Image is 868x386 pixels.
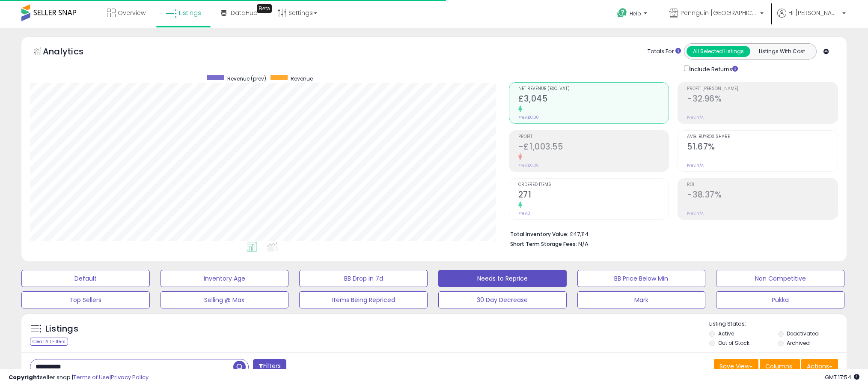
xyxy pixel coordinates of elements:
[43,45,100,60] h5: Analytics
[518,87,669,91] span: Net Revenue (Exc. VAT)
[687,115,704,120] small: Prev: N/A
[231,9,258,17] span: DataHub
[253,359,286,374] button: Filters
[518,183,669,187] span: Ordered Items
[518,211,530,216] small: Prev: 0
[518,142,669,153] h2: -£1,003.55
[577,291,706,308] button: Mark
[718,339,749,347] label: Out of Stock
[118,9,146,17] span: Overview
[825,373,859,381] span: 2025-10-6 17:54 GMT
[179,9,201,17] span: Listings
[610,1,656,28] a: Help
[787,339,810,347] label: Archived
[750,46,814,57] button: Listings With Cost
[687,46,750,57] button: All Selected Listings
[687,87,838,91] span: Profit [PERSON_NAME]
[687,211,704,216] small: Prev: N/A
[648,48,681,56] div: Totals For
[299,291,428,308] button: Items Being Repriced
[510,240,577,248] b: Short Term Storage Fees:
[45,323,78,335] h5: Listings
[30,338,68,346] div: Clear All Filters
[227,75,266,82] span: Revenue (prev)
[73,373,110,381] a: Terms of Use
[678,64,748,74] div: Include Returns
[617,8,627,18] i: Get Help
[510,230,568,238] b: Total Inventory Value:
[518,94,669,105] h2: £3,045
[518,115,539,120] small: Prev: £0.00
[687,183,838,187] span: ROI
[438,291,567,308] button: 30 Day Decrease
[777,9,846,28] a: Hi [PERSON_NAME]
[21,291,150,308] button: Top Sellers
[291,75,313,82] span: Revenue
[716,270,844,287] button: Non Competitive
[518,190,669,201] h2: 271
[111,373,149,381] a: Privacy Policy
[787,330,819,337] label: Deactivated
[801,359,838,374] button: Actions
[630,10,641,17] span: Help
[718,330,734,337] label: Active
[510,228,832,239] li: £47,114
[765,362,792,371] span: Columns
[21,270,150,287] button: Default
[687,135,838,139] span: Avg. Buybox Share
[161,291,289,308] button: Selling @ Max
[9,374,149,382] div: seller snap | |
[257,4,272,13] div: Tooltip anchor
[760,359,800,374] button: Columns
[161,270,289,287] button: Inventory Age
[716,291,844,308] button: Pukka
[687,163,704,168] small: Prev: N/A
[578,240,589,248] span: N/A
[687,94,838,105] h2: -32.96%
[577,270,706,287] button: BB Price Below Min
[438,270,567,287] button: Needs to Reprice
[687,190,838,201] h2: -38.37%
[687,142,838,153] h2: 51.67%
[709,320,846,328] p: Listing States:
[518,135,669,139] span: Profit
[9,373,40,381] strong: Copyright
[518,163,539,168] small: Prev: £0.00
[299,270,428,287] button: BB Drop in 7d
[681,9,758,17] span: Pennguin [GEOGRAPHIC_DATA]
[714,359,758,374] button: Save View
[788,9,840,17] span: Hi [PERSON_NAME]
